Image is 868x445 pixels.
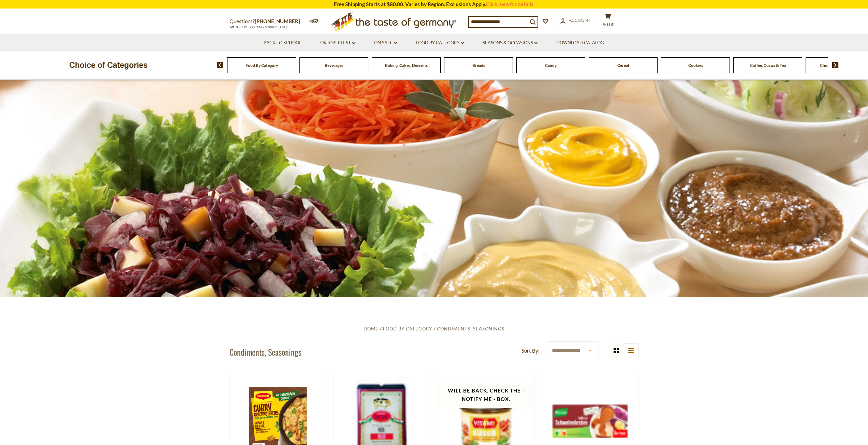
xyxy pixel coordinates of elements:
a: Oktoberfest [320,39,355,47]
a: Cookies [688,63,703,68]
span: $0.00 [603,22,615,27]
a: Food By Category [383,326,432,331]
a: Food By Category [246,63,278,68]
a: Cereal [617,63,629,68]
img: previous arrow [217,62,223,68]
a: Beverages [325,63,343,68]
a: Condiments, Seasonings [437,326,504,331]
p: Questions? [230,17,305,26]
a: Breads [472,63,485,68]
a: Candy [545,63,557,68]
h1: Condiments, Seasonings [230,347,301,357]
a: [PHONE_NUMBER] [255,18,300,24]
a: Baking, Cakes, Desserts [385,63,428,68]
img: next arrow [832,62,839,68]
button: $0.00 [598,13,618,30]
a: Back to School [264,39,301,47]
a: Coffee, Cocoa & Tea [750,63,786,68]
span: MON - FRI, 9:00AM - 5:00PM (EST) [230,25,288,29]
a: Click here for details. [486,1,534,7]
a: Home [364,326,379,331]
a: On Sale [374,39,397,47]
a: Account [560,17,591,24]
a: Food By Category [416,39,464,47]
a: Chocolate & Marzipan [820,63,860,68]
span: Account [569,17,591,23]
a: Seasons & Occasions [483,39,538,47]
label: Sort By: [521,346,540,355]
a: Download Catalog [556,39,604,47]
